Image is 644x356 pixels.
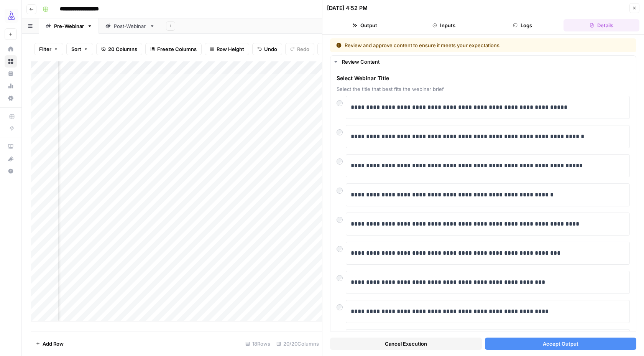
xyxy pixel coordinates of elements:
button: What's new? [5,153,17,165]
div: Post-Webinar [114,22,146,30]
div: [DATE] 4:52 PM [327,4,368,12]
div: What's new? [5,153,16,165]
button: Output [327,19,403,31]
button: Logs [485,19,561,31]
span: Select Webinar Title [337,74,630,82]
span: Cancel Execution [385,340,427,348]
span: Row Height [217,45,244,53]
button: Undo [252,43,282,55]
a: Settings [5,92,17,104]
span: Add Row [43,340,64,348]
div: 18 Rows [242,338,273,350]
button: Redo [285,43,314,55]
span: Redo [297,45,309,53]
span: Freeze Columns [157,45,197,53]
button: 20 Columns [96,43,142,55]
span: Sort [71,45,81,53]
a: Post-Webinar [99,18,161,34]
a: Browse [5,55,17,68]
img: AirOps Growth Logo [5,9,18,23]
a: Usage [5,80,17,92]
button: Row Height [205,43,249,55]
div: Review and approve content to ensure it meets your expectations [336,41,565,49]
div: Pre-Webinar [54,22,84,30]
a: AirOps Academy [5,140,17,153]
button: Filter [34,43,63,55]
span: Undo [264,45,277,53]
span: Filter [39,45,51,53]
a: Your Data [5,68,17,80]
button: Accept Output [485,338,637,350]
button: Freeze Columns [145,43,202,55]
a: Home [5,43,17,55]
button: Add Row [31,338,68,350]
span: 20 Columns [108,45,137,53]
button: Details [563,19,639,31]
button: Inputs [406,19,482,31]
a: Pre-Webinar [39,18,99,34]
button: Help + Support [5,165,17,177]
div: 20/20 Columns [273,338,322,350]
button: Review Content [330,56,636,68]
span: Select the title that best fits the webinar brief [337,85,630,93]
span: Accept Output [543,340,578,348]
div: Review Content [342,58,631,66]
button: Workspace: AirOps Growth [5,6,17,25]
button: Cancel Execution [330,338,482,350]
button: Sort [66,43,93,55]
